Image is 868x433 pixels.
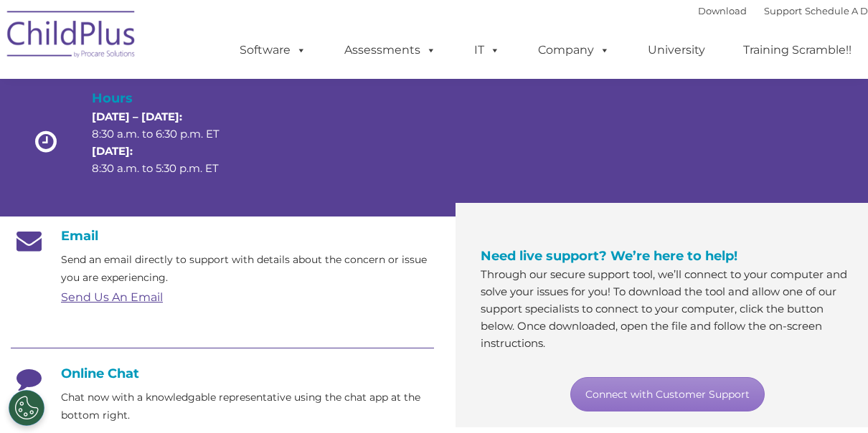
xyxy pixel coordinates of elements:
a: University [633,36,720,65]
p: 8:30 a.m. to 6:30 p.m. ET 8:30 a.m. to 5:30 p.m. ET [92,108,240,177]
a: Training Scramble!! [729,36,866,65]
span: Need live support? We’re here to help! [481,248,737,264]
h4: Email [11,228,434,244]
button: Cookies Settings [9,390,44,426]
a: Download [698,5,747,16]
a: Support [764,5,802,16]
strong: [DATE]: [92,144,133,158]
p: Through our secure support tool, we’ll connect to your computer and solve your issues for you! To... [481,266,854,352]
p: Chat now with a knowledgable representative using the chat app at the bottom right. [61,389,434,424]
h4: Online Chat [11,366,434,381]
a: Company [524,36,624,65]
h4: Hours [92,88,240,108]
p: Send an email directly to support with details about the concern or issue you are experiencing. [61,251,434,287]
a: IT [460,36,514,65]
strong: [DATE] – [DATE]: [92,110,182,123]
a: Send Us An Email [61,290,163,304]
a: Software [225,36,321,65]
a: Connect with Customer Support [570,377,765,411]
a: Assessments [330,36,450,65]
